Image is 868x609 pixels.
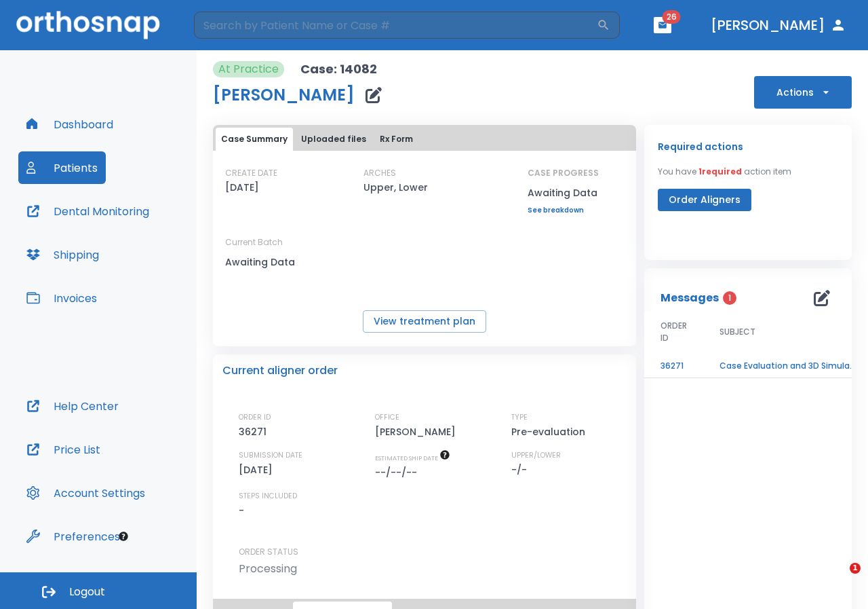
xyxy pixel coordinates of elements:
span: SUBJECT [719,326,755,338]
p: --/--/-- [375,464,422,481]
p: [PERSON_NAME] [375,424,460,440]
a: See breakdown [528,206,599,215]
p: Messages [660,290,719,306]
p: OFFICE [375,411,399,424]
button: Account Settings [18,477,153,509]
span: Logout [69,585,105,599]
span: ORDER ID [660,320,687,344]
p: CREATE DATE [225,167,277,179]
p: 36271 [239,424,271,440]
p: Current aligner order [222,363,338,379]
button: Price List [18,433,108,466]
p: TYPE [511,411,528,424]
p: - [239,502,244,519]
div: Tooltip anchor [117,530,130,542]
p: Awaiting Data [225,254,347,270]
button: Help Center [18,390,127,422]
span: 1 [723,291,736,305]
p: SUBMISSION DATE [239,449,302,462]
p: At Practice [218,61,279,77]
p: Required actions [658,139,743,155]
p: -/- [511,462,532,478]
p: ORDER ID [239,411,271,424]
h1: [PERSON_NAME] [213,87,355,103]
p: You have action item [658,166,791,178]
p: ORDER STATUS [239,546,627,558]
div: tabs [216,128,633,151]
button: Dental Monitoring [18,195,157,227]
button: Invoices [18,282,105,314]
td: 36271 [644,354,703,378]
p: Case: 14082 [300,61,377,77]
span: The date will be available after approving treatment plan [375,454,450,462]
button: Case Summary [216,128,293,151]
button: [PERSON_NAME] [705,13,852,37]
span: 26 [663,10,681,24]
button: Order Aligners [658,189,751,211]
span: 1 required [698,166,742,177]
button: Rx Form [374,128,418,151]
p: Awaiting Data [528,185,599,201]
iframe: Intercom live chat [822,563,854,595]
p: CASE PROGRESS [528,167,599,179]
p: Processing [239,561,297,577]
button: Actions [754,76,852,109]
img: Orthosnap [16,11,160,39]
p: ARCHES [363,167,396,179]
p: [DATE] [239,462,277,478]
p: STEPS INCLUDED [239,490,297,502]
input: Search by Patient Name or Case # [194,12,597,39]
button: Shipping [18,238,107,271]
button: Preferences [18,520,128,553]
p: UPPER/LOWER [511,449,561,462]
p: Pre-evaluation [511,424,590,440]
p: Current Batch [225,236,347,248]
button: Uploaded files [296,128,372,151]
p: Upper, Lower [363,179,428,196]
span: 1 [850,563,861,574]
button: Dashboard [18,108,121,141]
p: [DATE] [225,179,259,196]
button: View treatment plan [363,310,486,333]
button: Patients [18,151,106,184]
